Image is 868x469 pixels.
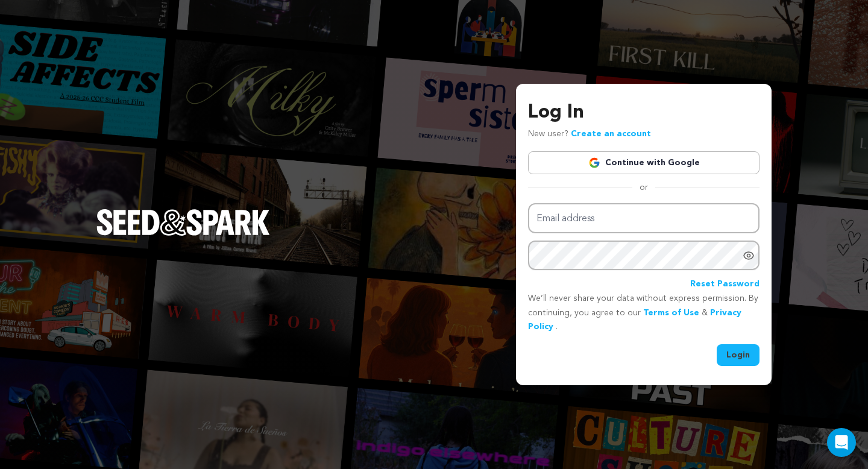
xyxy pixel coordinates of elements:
[643,309,699,317] a: Terms of Use
[571,130,651,138] a: Create an account
[528,203,759,234] input: Email address
[96,209,270,236] img: Seed&Spark Logo
[96,209,270,260] a: Seed&Spark Homepage
[690,277,759,292] a: Reset Password
[528,151,759,174] a: Continue with Google
[528,292,759,335] p: We’ll never share your data without express permission. By continuing, you agree to our & .
[632,181,655,194] span: or
[827,428,856,457] div: Open Intercom Messenger
[588,157,600,169] img: Google logo
[528,127,651,142] p: New user?
[717,344,759,366] button: Login
[743,250,755,262] a: Show password as plain text. Warning: this will display your password on the screen.
[528,98,759,127] h3: Log In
